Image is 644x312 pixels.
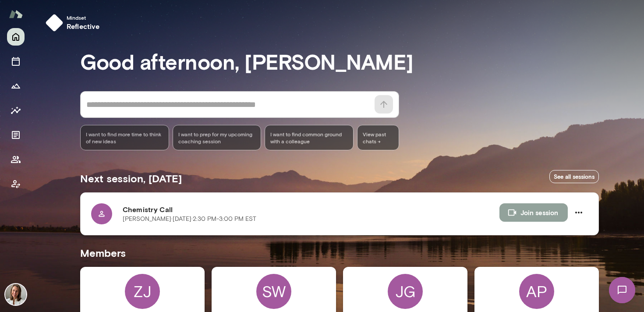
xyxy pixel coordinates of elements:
[388,274,423,309] div: JG
[5,284,26,305] img: Andrea Mayendia
[256,274,291,309] div: SW
[7,151,25,168] button: Members
[173,125,262,150] div: I want to prep for my upcoming coaching session
[46,14,63,32] img: mindset
[499,203,568,222] button: Join session
[123,215,256,223] p: [PERSON_NAME] · [DATE] · 2:30 PM-3:00 PM EST
[86,131,163,145] span: I want to find more time to think of new ideas
[42,11,107,35] button: Mindsetreflective
[7,28,25,46] button: Home
[7,126,25,144] button: Documents
[80,246,599,260] h5: Members
[67,21,100,32] h6: reflective
[80,125,169,150] div: I want to find more time to think of new ideas
[7,102,25,119] button: Insights
[357,125,399,150] span: View past chats ->
[80,49,599,74] h3: Good afternoon, [PERSON_NAME]
[125,274,160,309] div: ZJ
[80,171,182,185] h5: Next session, [DATE]
[7,77,25,95] button: Growth Plan
[7,53,25,70] button: Sessions
[265,125,354,150] div: I want to find common ground with a colleague
[178,131,256,145] span: I want to prep for my upcoming coaching session
[123,204,499,215] h6: Chemistry Call
[67,14,100,21] span: Mindset
[519,274,554,309] div: AP
[549,170,599,184] a: See all sessions
[9,6,23,22] img: Mento
[7,175,25,193] button: Client app
[270,131,348,145] span: I want to find common ground with a colleague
